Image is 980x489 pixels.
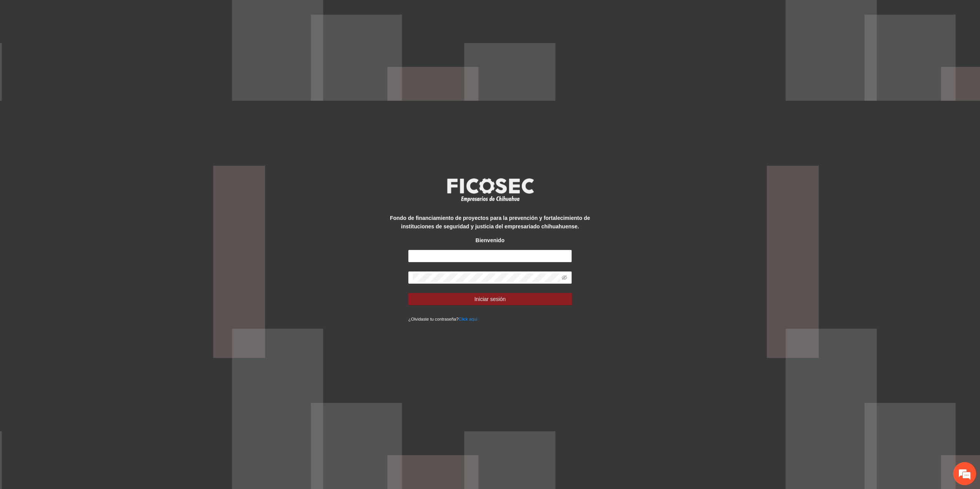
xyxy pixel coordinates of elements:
span: Iniciar sesión [474,295,506,303]
img: logo [442,176,538,204]
a: Click aqui [459,317,478,321]
strong: Fondo de financiamiento de proyectos para la prevención y fortalecimiento de instituciones de seg... [390,215,590,230]
span: eye-invisible [562,275,567,280]
strong: Bienvenido [476,237,504,243]
small: ¿Olvidaste tu contraseña? [408,317,477,321]
button: Iniciar sesión [408,293,572,305]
